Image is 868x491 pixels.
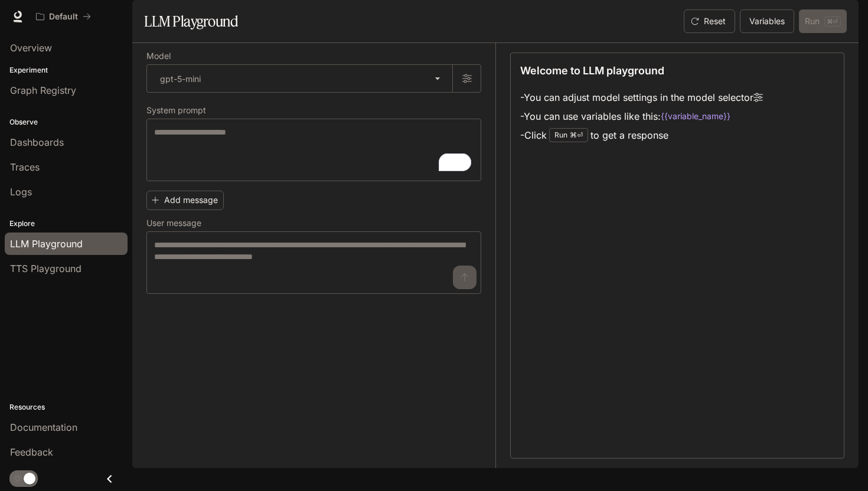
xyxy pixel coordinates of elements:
h1: LLM Playground [144,9,238,33]
p: Model [146,52,171,60]
p: Welcome to LLM playground [520,63,664,78]
li: - You can use variables like this: [520,107,763,126]
code: {{variable_name}} [661,110,730,122]
button: Add message [146,191,224,210]
li: - Click to get a response [520,126,763,145]
p: System prompt [146,106,206,114]
textarea: To enrich screen reader interactions, please activate Accessibility in Grammarly extension settings [154,126,474,174]
li: - You can adjust model settings in the model selector [520,88,763,107]
p: User message [146,219,201,227]
div: gpt-5-mini [147,65,452,92]
button: Reset [684,9,735,33]
div: Run [549,128,588,142]
button: Variables [740,9,794,33]
p: ⌘⏎ [570,132,583,139]
p: Default [49,12,78,22]
p: gpt-5-mini [160,73,201,85]
button: All workspaces [31,5,96,28]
